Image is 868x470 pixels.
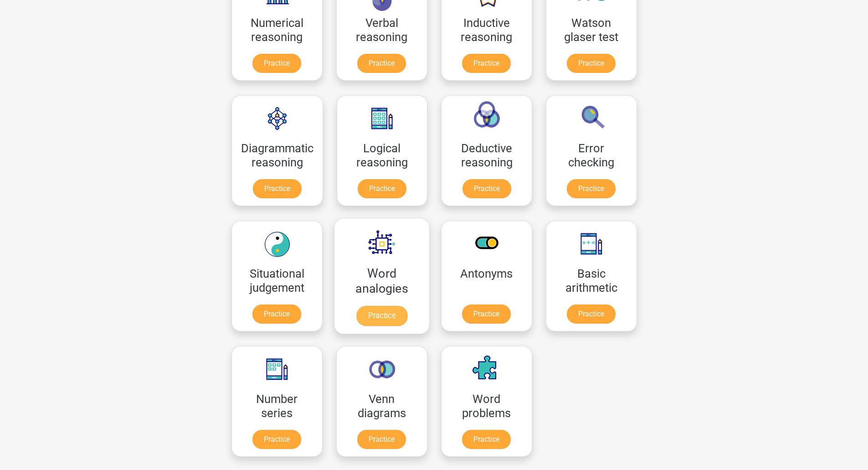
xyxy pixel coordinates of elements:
a: Practice [462,430,511,449]
a: Practice [567,54,616,73]
a: Practice [462,54,511,73]
a: Practice [252,305,301,324]
a: Practice [462,305,511,324]
a: Practice [357,54,406,73]
a: Practice [567,179,616,198]
a: Practice [252,430,301,449]
a: Practice [357,430,406,449]
a: Practice [358,179,406,198]
a: Practice [462,179,511,198]
a: Practice [252,54,301,73]
a: Practice [253,179,302,198]
a: Practice [356,306,407,326]
a: Practice [567,305,616,324]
